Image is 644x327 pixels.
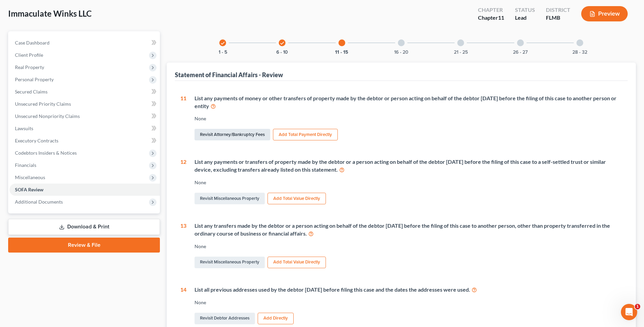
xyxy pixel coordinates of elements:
a: Executory Contracts [10,135,160,147]
span: Personal Property [15,76,54,82]
a: Revisit Miscellaneous Property [195,257,265,268]
div: List any payments or transfers of property made by the debtor or a person acting on behalf of the... [195,158,622,174]
span: Client Profile [15,52,43,58]
div: None [195,243,622,250]
div: None [195,299,622,306]
div: None [195,179,622,186]
span: Miscellaneous [15,174,45,180]
span: Executory Contracts [15,138,58,143]
button: Add Total Value Directly [268,257,326,268]
div: Status [515,6,535,14]
button: Add Total Payment Directly [273,129,338,140]
span: Additional Documents [15,199,63,205]
div: Lead [515,14,535,22]
a: Secured Claims [10,86,160,98]
a: Revisit Miscellaneous Property [195,193,265,204]
a: Unsecured Nonpriority Claims [10,110,160,122]
iframe: Intercom live chat [621,304,637,320]
span: Real Property [15,64,44,70]
div: 12 [180,158,186,206]
button: 1 - 5 [219,50,227,55]
div: Chapter [478,6,504,14]
span: Secured Claims [15,89,48,94]
span: SOFA Review [15,187,43,192]
div: List all previous addresses used by the debtor [DATE] before filing this case and the dates the a... [195,286,622,294]
div: List any payments of money or other transfers of property made by the debtor or person acting on ... [195,94,622,110]
div: 14 [180,286,186,326]
span: 1 [635,304,640,309]
a: Download & Print [8,219,160,235]
div: Chapter [478,14,504,22]
button: 28 - 32 [572,50,587,55]
div: District [546,6,570,14]
button: 26 - 27 [513,50,528,55]
button: 6 - 10 [276,50,288,55]
div: None [195,115,622,122]
a: SOFA Review [10,184,160,196]
button: Add Total Value Directly [268,193,326,204]
span: Codebtors Insiders & Notices [15,150,77,156]
i: check [220,41,225,46]
a: Revisit Debtor Addresses [195,313,255,324]
button: Add Directly [258,313,294,324]
span: Immaculate Winks LLC [8,8,92,18]
a: Lawsuits [10,122,160,135]
a: Revisit Attorney/Bankruptcy Fees [195,129,270,140]
div: 13 [180,222,186,270]
a: Unsecured Priority Claims [10,98,160,110]
span: Case Dashboard [15,40,50,46]
span: Lawsuits [15,125,33,131]
button: 21 - 25 [454,50,468,55]
a: Review & File [8,238,160,253]
span: Unsecured Priority Claims [15,101,71,107]
span: Financials [15,162,36,168]
div: 11 [180,94,186,142]
div: Statement of Financial Affairs - Review [175,71,283,79]
div: FLMB [546,14,570,22]
a: Case Dashboard [10,37,160,49]
i: check [280,41,284,46]
button: Preview [581,6,628,21]
button: 11 - 15 [335,50,348,55]
span: Unsecured Nonpriority Claims [15,113,80,119]
button: 16 - 20 [394,50,408,55]
div: List any transfers made by the debtor or a person acting on behalf of the debtor [DATE] before th... [195,222,622,238]
span: 11 [498,14,504,21]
